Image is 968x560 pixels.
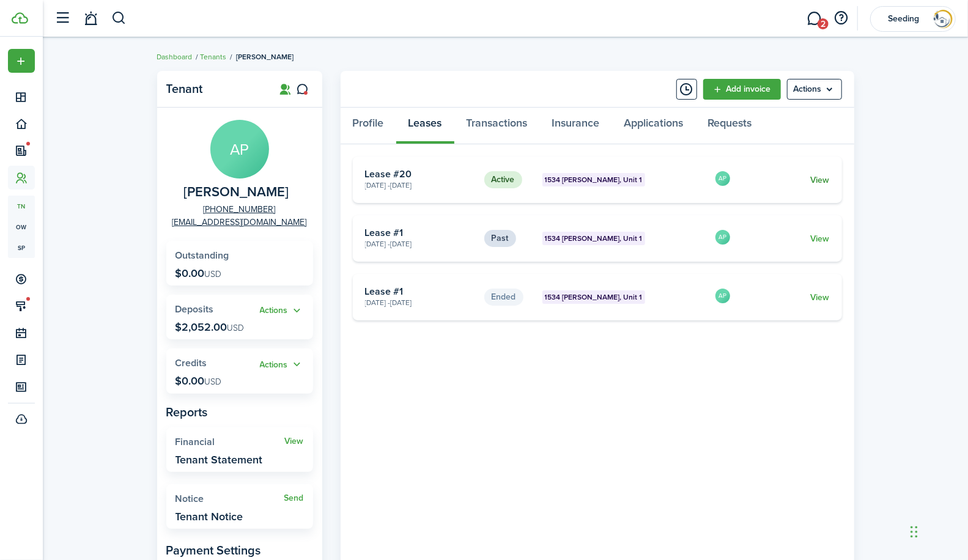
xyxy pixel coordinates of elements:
[8,216,35,237] a: ow
[166,541,313,559] panel-main-subtitle: Payment Settings
[907,501,968,560] iframe: To enrich screen reader interactions, please activate Accessibility in Grammarly extension settings
[79,3,103,34] a: Notifications
[454,108,540,144] a: Transactions
[831,8,852,29] button: Open resource center
[166,403,313,421] panel-main-subtitle: Reports
[365,169,475,180] card-title: Lease #20
[260,304,304,318] button: Open menu
[810,232,829,245] a: View
[484,171,522,188] status: Active
[703,79,781,100] a: Add invoice
[545,292,643,303] span: 1534 [PERSON_NAME], Unit 1
[484,230,516,247] status: Past
[205,375,222,388] span: USD
[201,51,227,62] a: Tenants
[210,120,269,179] avatar-text: AP
[175,267,222,279] p: $0.00
[260,358,304,372] button: Actions
[237,51,294,62] span: [PERSON_NAME]
[51,7,75,30] button: Open sidebar
[260,358,304,372] button: Open menu
[810,291,829,304] a: View
[157,51,193,62] a: Dashboard
[365,227,475,238] card-title: Lease #1
[284,493,304,503] a: Send
[879,15,928,23] span: Seeding
[166,82,264,96] panel-main-title: Tenant
[8,49,35,73] button: Open menu
[676,79,697,100] button: Timeline
[787,79,842,100] menu-btn: Actions
[184,185,289,200] span: Amanda Pascall
[907,501,968,560] div: Chat Widget
[810,174,829,186] a: View
[787,79,842,100] button: Open menu
[175,356,207,370] span: Credits
[175,375,222,387] p: $0.00
[175,321,245,333] p: $2,052.00
[696,108,764,144] a: Requests
[172,216,307,229] a: [EMAIL_ADDRESS][DOMAIN_NAME]
[204,203,276,216] a: [PHONE_NUMBER]
[341,108,396,144] a: Profile
[545,233,643,244] span: 1534 [PERSON_NAME], Unit 1
[285,437,304,446] a: View
[12,12,28,24] img: TenantCloud
[365,180,475,191] card-description: [DATE] - [DATE]
[175,510,243,523] widget-stats-description: Tenant Notice
[8,196,35,216] a: tn
[111,8,127,29] button: Search
[175,302,214,316] span: Deposits
[933,9,953,29] img: Seeding
[911,514,918,550] div: Drag
[175,437,285,448] widget-stats-title: Financial
[365,238,475,249] card-description: [DATE] - [DATE]
[545,174,643,185] span: 1534 [PERSON_NAME], Unit 1
[175,454,263,466] widget-stats-description: Tenant Statement
[612,108,696,144] a: Applications
[365,286,475,297] card-title: Lease #1
[365,297,475,308] card-description: [DATE] - [DATE]
[8,237,35,258] a: sp
[175,493,284,504] widget-stats-title: Notice
[205,268,222,281] span: USD
[260,304,304,318] button: Actions
[540,108,612,144] a: Insurance
[227,322,245,334] span: USD
[803,3,826,34] a: Messaging
[484,289,523,306] status: Ended
[175,248,229,262] span: Outstanding
[818,18,829,29] span: 2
